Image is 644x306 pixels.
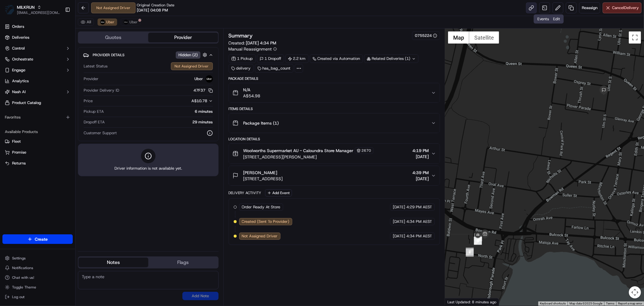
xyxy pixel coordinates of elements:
span: Fleet [12,139,21,144]
span: Provider Delivery ID [84,88,119,93]
span: [DATE] [412,154,429,160]
span: [STREET_ADDRESS] [243,176,283,182]
img: uber-new-logo.jpeg [123,20,128,24]
button: Returns [2,158,73,168]
div: 6 minutes [106,109,213,114]
button: Orchestrate [2,54,73,64]
span: Customer Support [84,130,117,136]
div: Package Details [229,76,440,81]
button: Toggle fullscreen view [629,31,641,44]
span: Reassign [582,5,598,11]
div: Events [534,15,553,24]
span: Promise [12,150,26,155]
img: uber-new-logo.jpeg [206,75,213,83]
button: Woolworths Supermarket AU - Caloundra Store Manager2670[STREET_ADDRESS][PERSON_NAME]4:19 PM[DATE] [229,144,440,164]
span: Log out [12,295,24,299]
div: Last Updated: 8 minutes ago [445,298,499,306]
span: 4:39 PM [412,170,429,176]
button: [PERSON_NAME][STREET_ADDRESS]4:39 PM[DATE] [229,166,440,185]
button: Control [2,44,73,53]
span: Uber [130,20,138,24]
span: Returns [12,161,26,166]
a: Report a map error [618,302,642,305]
a: Analytics [2,76,73,86]
button: Log out [2,293,73,301]
div: delivery [229,64,254,73]
img: MILKRUN [5,5,14,15]
span: 2670 [362,148,371,153]
span: Created (Sent To Provider) [242,219,290,224]
span: Orchestrate [12,57,33,62]
button: All [78,18,94,26]
span: [EMAIL_ADDRESS][DOMAIN_NAME] [17,10,60,15]
span: Driver information is not available yet. [114,166,182,171]
button: Show street map [448,31,469,44]
button: MILKRUN [17,4,35,10]
button: Fleet [2,137,73,146]
button: Add Event [265,189,292,197]
a: Created via Automation [310,54,363,63]
a: Open this area in Google Maps (opens a new window) [447,298,466,306]
img: Google [447,298,466,306]
span: [PERSON_NAME] [243,170,277,176]
span: [DATE] 4:34 PM [246,40,277,46]
span: Woolworths Supermarket AU - Caloundra Store Manager [243,148,354,154]
button: Reassign [579,2,600,13]
span: Uber [195,76,203,82]
button: Settings [2,254,73,262]
span: [STREET_ADDRESS][PERSON_NAME] [243,154,373,160]
button: A$10.78 [160,98,213,104]
button: Hidden (2) [176,51,209,59]
div: Favorites [2,112,73,122]
div: 29 minutes [107,119,213,125]
span: Product Catalog [12,100,41,106]
span: [DATE] 04:08 PM [137,8,168,13]
span: Cancel Delivery [612,5,639,11]
span: 4:34 PM AEST [406,219,432,224]
a: Terms (opens in new tab) [606,302,614,305]
div: Items Details [229,106,440,111]
button: Quotes [78,33,148,42]
div: 6 [474,237,482,245]
span: Not Assigned Driver [242,233,278,239]
a: Promise [5,150,70,155]
div: Available Products [2,127,73,137]
button: Flags [148,258,218,267]
div: 1 [466,249,474,257]
span: Provider Details [93,53,124,57]
span: Order Ready At Store [242,204,280,210]
span: A$10.78 [192,98,207,103]
a: Fleet [5,139,70,144]
img: uber-new-logo.jpeg [100,20,105,24]
button: Map camera controls [629,286,641,298]
span: [DATE] [393,233,405,239]
span: Hidden ( 2 ) [178,52,198,58]
button: Toggle Theme [2,283,73,291]
button: Nash AI [2,87,73,97]
span: Original Creation Date [137,3,175,8]
span: N/A [243,87,261,93]
button: Chat with us! [2,273,73,282]
button: N/AA$54.98 [229,83,440,103]
span: 4:19 PM [412,148,429,154]
span: Settings [12,256,26,261]
button: Package Items (1) [229,113,440,133]
span: Control [12,46,25,51]
span: Price [84,98,93,104]
button: Uber [98,18,117,26]
button: Manual Reassignment [229,46,277,52]
span: Manual Reassignment [229,46,272,52]
div: Delivery Activity [229,190,261,195]
span: A$54.98 [243,93,261,99]
span: Nash AI [12,89,26,95]
div: Related Deliveries (1) [364,54,418,63]
span: Create [35,236,48,242]
h3: Summary [229,33,253,38]
a: Deliveries [2,33,73,42]
span: Toggle Theme [12,285,36,290]
div: has_bag_count [255,64,293,73]
span: Dropoff ETA [84,119,105,125]
span: 4:29 PM AEST [406,204,432,210]
div: Edit [549,15,564,24]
